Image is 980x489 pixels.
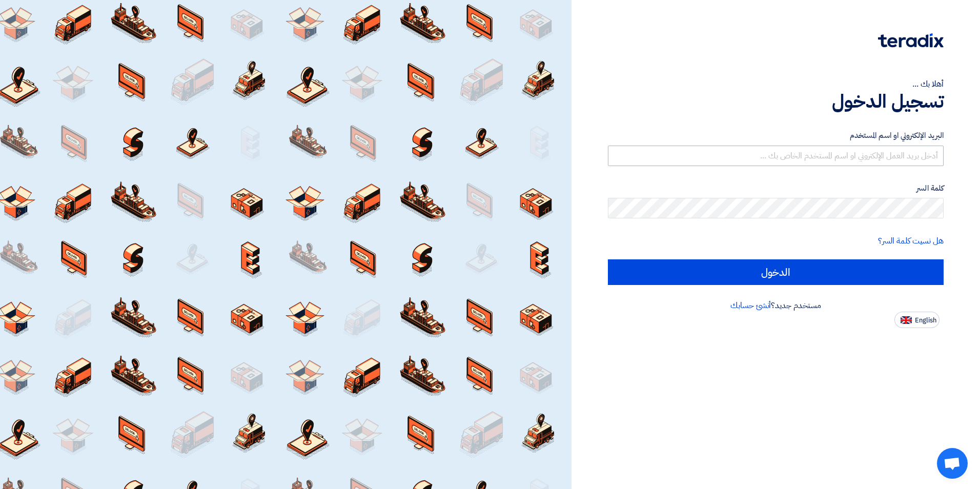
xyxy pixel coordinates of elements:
[730,299,771,312] a: أنشئ حسابك
[878,235,944,247] a: هل نسيت كلمة السر؟
[878,33,944,48] img: Teradix logo
[608,146,944,166] input: أدخل بريد العمل الإلكتروني او اسم المستخدم الخاص بك ...
[608,299,944,312] div: مستخدم جديد؟
[894,312,940,328] button: English
[608,90,944,113] h1: تسجيل الدخول
[608,182,944,194] label: كلمة السر
[901,316,912,324] img: en-US.png
[608,259,944,285] input: الدخول
[608,78,944,90] div: أهلا بك ...
[915,317,936,324] span: English
[608,130,944,141] label: البريد الإلكتروني او اسم المستخدم
[937,448,968,479] a: Open chat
